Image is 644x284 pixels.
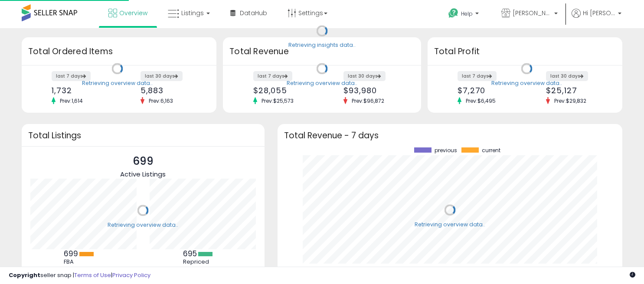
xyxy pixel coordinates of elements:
span: Hi [PERSON_NAME] [583,9,615,17]
a: Help [441,1,487,28]
span: [PERSON_NAME] LLC [513,9,552,17]
div: Retrieving overview data.. [491,79,562,87]
i: Get Help [448,8,459,19]
div: Retrieving overview data.. [108,221,178,229]
span: DataHub [240,9,267,17]
a: Hi [PERSON_NAME] [572,9,621,28]
strong: Copyright [9,271,40,279]
div: seller snap | | [9,271,150,280]
span: Overview [119,9,147,17]
span: Help [461,10,473,17]
div: Retrieving overview data.. [287,79,357,87]
span: Listings [181,9,204,17]
div: Retrieving overview data.. [82,79,153,87]
div: Retrieving overview data.. [415,221,485,229]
